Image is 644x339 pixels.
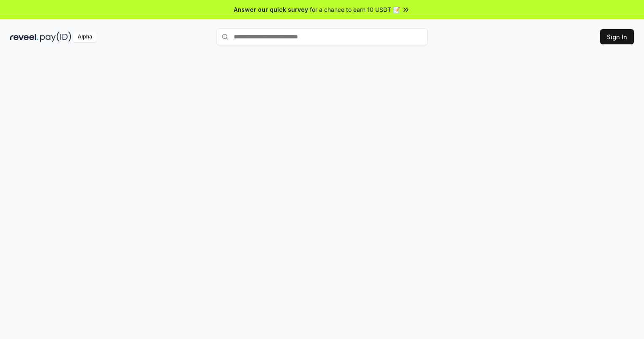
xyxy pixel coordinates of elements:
div: Alpha [73,32,97,42]
img: pay_id [40,32,71,42]
img: reveel_dark [10,32,38,42]
span: Answer our quick survey [234,5,308,14]
span: for a chance to earn 10 USDT 📝 [310,5,400,14]
button: Sign In [600,29,634,44]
